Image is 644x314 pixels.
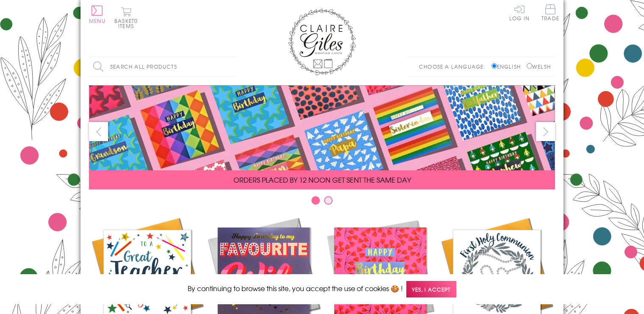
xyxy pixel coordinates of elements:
[233,175,411,185] span: ORDERS PLACED BY 12 NOON GET SENT THE SAME DAY
[527,63,532,69] input: Welsh
[118,17,138,30] span: 0 items
[541,4,559,21] span: Trade
[541,4,559,22] a: Trade
[114,7,138,28] button: Basket0 items
[491,63,497,69] input: English
[89,6,105,23] button: Menu
[419,63,490,70] p: Choose a language:
[527,63,551,70] label: Welsh
[89,57,237,76] input: Search all products
[288,8,356,75] img: Claire Giles Greetings Cards
[536,122,555,141] button: next
[311,196,320,205] button: Carousel Page 1 (Current Slide)
[491,63,525,70] label: English
[229,57,237,76] input: Search
[89,122,108,141] button: prev
[406,281,456,297] span: Yes, I accept
[89,17,105,25] span: Menu
[509,4,530,21] a: Log In
[324,196,333,205] button: Carousel Page 2
[89,196,555,209] div: Carousel Pagination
